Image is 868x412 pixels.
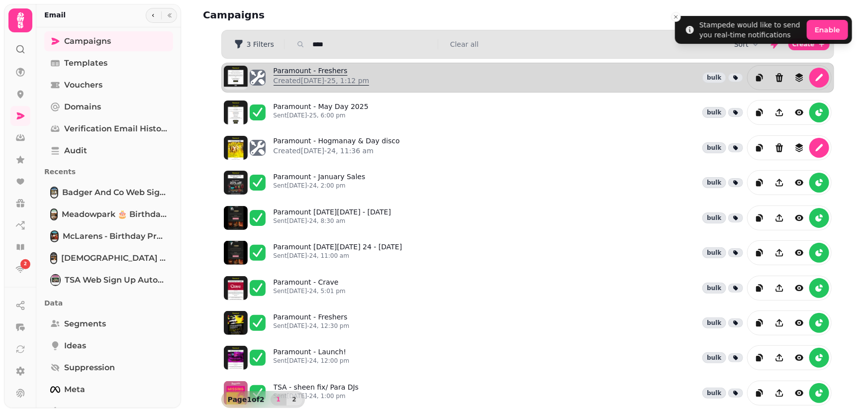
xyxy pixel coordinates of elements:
[224,381,248,405] img: aHR0cHM6Ly9zdGFtcGVkZS1zZXJ2aWNlLXByb2QtdGVtcGxhdGUtcHJldmlld3MuczMuZXUtd2VzdC0xLmFtYXpvbmF3cy5jb...
[702,72,726,83] div: bulk
[274,347,350,369] a: Paramount - Launch!Sent[DATE]-24, 12:00 pm
[789,383,809,403] button: view
[770,138,789,158] button: Delete
[750,243,770,263] button: duplicate
[809,278,829,298] button: reports
[64,340,86,352] span: Ideas
[224,311,248,335] img: aHR0cHM6Ly9zdGFtcGVkZS1zZXJ2aWNlLXByb2QtdGVtcGxhdGUtcHJldmlld3MuczMuZXUtd2VzdC0xLmFtYXpvbmF3cy5jb...
[770,278,789,298] button: Share campaign preview
[750,383,770,403] button: duplicate
[64,101,101,113] span: Domains
[789,278,809,298] button: view
[63,230,167,242] span: McLarens - Birthday Promotion [clone]
[44,163,173,181] p: Recents
[809,173,829,193] button: reports
[809,138,829,158] button: edit
[792,41,815,47] span: Create
[750,208,770,228] button: duplicate
[62,187,167,199] span: Badger and Co Web Sign Up Automation
[224,395,269,405] p: Page 1 of 2
[274,322,350,330] p: Sent [DATE]-24, 12:30 pm
[789,208,809,228] button: view
[702,283,726,294] div: bulk
[61,252,167,264] span: [DEMOGRAPHIC_DATA] Web Sign Up Automation
[274,392,359,400] p: Sent [DATE]-24, 1:00 pm
[44,205,173,224] a: Meadowpark 🎂 Birthday Campaign AutomationMeadowpark 🎂 Birthday Campaign Automation
[788,38,830,50] button: Create
[274,287,346,295] p: Sent [DATE]-24, 5:01 pm
[290,397,298,403] span: 2
[64,318,106,330] span: Segments
[274,111,369,119] p: Sent [DATE]-25, 6:00 pm
[770,68,789,88] button: Delete
[750,68,770,88] button: duplicate
[224,276,248,300] img: aHR0cHM6Ly9zdGFtcGVkZS1zZXJ2aWNlLXByb2QtdGVtcGxhdGUtcHJldmlld3MuczMuZXUtd2VzdC0xLmFtYXpvbmF3cy5jb...
[789,313,809,333] button: view
[750,313,770,333] button: duplicate
[271,394,302,406] nav: Pagination
[809,103,829,122] button: reports
[44,336,173,356] a: Ideas
[274,102,369,123] a: Paramount - May Day 2025Sent[DATE]-25, 6:00 pm
[44,119,173,139] a: Verification email history
[809,348,829,368] button: reports
[64,384,85,396] span: Meta
[770,383,789,403] button: Share campaign preview
[224,66,248,90] img: aHR0cHM6Ly9zdGFtcGVkZS1zZXJ2aWNlLXByb2QtdGVtcGxhdGUtcHJldmlld3MuczMuZXUtd2VzdC0xLmFtYXpvbmF3cy5jb...
[789,138,809,158] button: revisions
[287,394,302,406] button: 2
[44,53,173,73] a: Templates
[51,275,60,285] img: TSA Web Sign Up Automation
[62,208,167,220] span: Meadowpark 🎂 Birthday Campaign Automation
[64,145,87,157] span: Audit
[770,313,789,333] button: Share campaign preview
[44,141,173,161] a: Audit
[750,138,770,158] button: duplicate
[224,171,248,195] img: aHR0cHM6Ly9zdGFtcGVkZS1zZXJ2aWNlLXByb2QtdGVtcGxhdGUtcHJldmlld3MuczMuZXUtd2VzdC0xLmFtYXpvbmF3cy5jb...
[770,243,789,263] button: Share campaign preview
[274,207,391,229] a: Paramount [DATE][DATE] - [DATE]Sent[DATE]-24, 8:30 am
[51,188,57,198] img: Badger and Co Web Sign Up Automation
[224,241,248,265] img: aHR0cHM6Ly9zdGFtcGVkZS1zZXJ2aWNlLXByb2QtdGVtcGxhdGUtcHJldmlld3MuczMuZXUtd2VzdC0xLmFtYXpvbmF3cy5jb...
[64,35,111,47] span: Campaigns
[64,362,115,374] span: Suppression
[44,97,173,117] a: Domains
[274,242,402,264] a: Paramount [DATE][DATE] 24 - [DATE]Sent[DATE]-24, 11:00 am
[226,36,282,52] button: 3 Filters
[44,248,173,268] a: Church Web Sign Up Automation[DEMOGRAPHIC_DATA] Web Sign Up Automation
[789,243,809,263] button: view
[274,182,366,190] p: Sent [DATE]-24, 2:00 pm
[750,173,770,193] button: duplicate
[44,294,173,312] p: Data
[702,212,726,223] div: bulk
[807,20,848,40] button: Enable
[702,142,726,153] div: bulk
[750,348,770,368] button: duplicate
[702,107,726,118] div: bulk
[699,20,803,40] div: Stampede would like to send you real-time notifications
[64,57,107,69] span: Templates
[770,103,789,122] button: Share campaign preview
[44,380,173,400] a: Meta
[789,68,809,88] button: revisions
[274,136,400,160] a: Paramount - Hogmanay & Day discoCreated[DATE]-24, 11:36 am
[789,103,809,122] button: view
[274,217,391,225] p: Sent [DATE]-24, 8:30 am
[224,346,248,370] img: aHR0cHM6Ly9zdGFtcGVkZS1zZXJ2aWNlLXByb2QtdGVtcGxhdGUtcHJldmlld3MuczMuZXUtd2VzdC0xLmFtYXpvbmF3cy5jb...
[671,12,681,22] button: Close toast
[10,259,30,279] a: 2
[275,397,283,403] span: 1
[702,177,726,188] div: bulk
[770,173,789,193] button: Share campaign preview
[770,348,789,368] button: Share campaign preview
[274,277,346,299] a: Paramount - CraveSent[DATE]-24, 5:01 pm
[24,261,27,268] span: 2
[274,312,350,334] a: Paramount - FreshersSent[DATE]-24, 12:30 pm
[44,314,173,334] a: Segments
[809,383,829,403] button: reports
[224,101,248,124] img: aHR0cHM6Ly9zdGFtcGVkZS1zZXJ2aWNlLXByb2QtdGVtcGxhdGUtcHJldmlld3MuczMuZXUtd2VzdC0xLmFtYXpvbmF3cy5jb...
[44,10,66,20] h2: Email
[203,8,394,22] h2: Campaigns
[271,394,287,406] button: 1
[274,172,366,194] a: Paramount - January SalesSent[DATE]-24, 2:00 pm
